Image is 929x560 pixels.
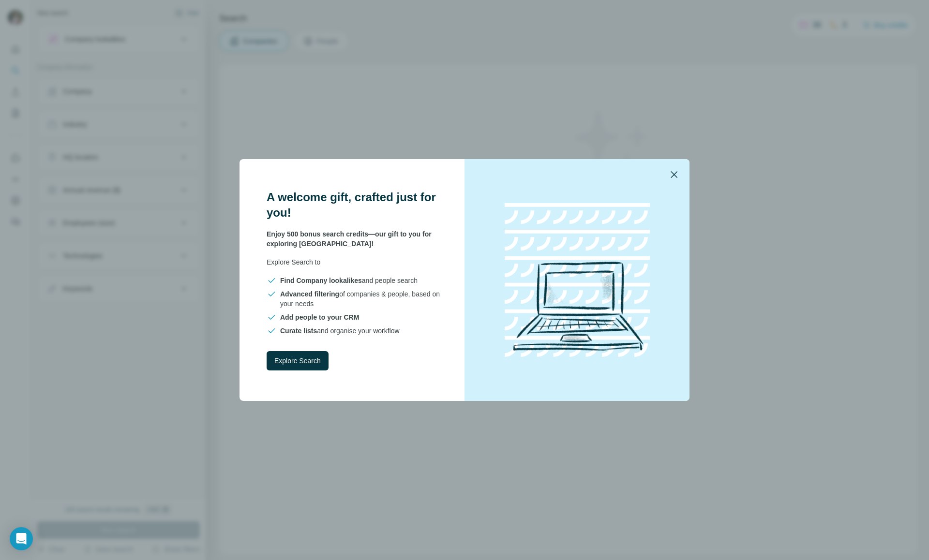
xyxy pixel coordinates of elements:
[280,289,441,309] span: of companies & people, based on your needs
[274,356,321,366] span: Explore Search
[280,327,317,335] span: Curate lists
[267,229,441,249] p: Enjoy 500 bonus search credits—our gift to you for exploring [GEOGRAPHIC_DATA]!
[267,190,441,221] h3: A welcome gift, crafted just for you!
[280,326,400,336] span: and organise your workflow
[280,313,359,321] span: Add people to your CRM
[280,290,339,298] span: Advanced filtering
[267,351,329,370] button: Explore Search
[10,527,33,550] div: Open Intercom Messenger
[490,193,664,367] img: laptop
[280,276,418,285] span: and people search
[267,257,441,267] p: Explore Search to
[280,277,362,284] span: Find Company lookalikes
